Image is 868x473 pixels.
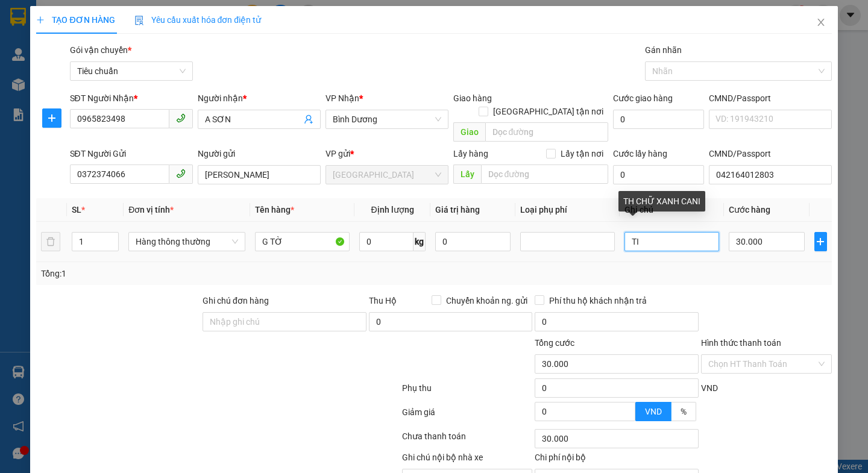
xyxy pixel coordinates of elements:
span: SL [72,205,81,215]
span: user-add [304,114,313,124]
span: TẠO ĐƠN HÀNG [36,15,115,25]
span: Tổng cước [535,338,574,348]
span: 15:03:53 [DATE] [70,69,140,80]
div: SĐT Người Gửi [70,147,193,160]
span: [GEOGRAPHIC_DATA] [59,20,176,33]
div: SĐT Người Nhận [70,92,193,105]
div: Chưa thanh toán [401,430,534,451]
div: Ghi chú nội bộ nhà xe [402,451,533,469]
th: Loại phụ phí [515,198,620,222]
img: icon [134,16,144,25]
span: Đơn vị tính [128,205,174,215]
input: Ghi Chú [624,232,719,251]
div: Chi phí nội bộ [535,451,699,469]
span: [GEOGRAPHIC_DATA] tận nơi [488,105,608,118]
span: plus [43,113,61,123]
input: Dọc đường [485,122,608,142]
span: VND [645,407,662,416]
div: Giảm giá [401,406,534,427]
span: Tên hàng [255,205,294,215]
div: TH CHỮ XANH CANI [618,191,705,211]
input: Ghi chú đơn hàng [203,312,366,331]
div: CMND/Passport [709,147,832,160]
span: Giao [453,122,485,142]
span: % [681,407,687,416]
label: Ghi chú đơn hàng [203,296,269,305]
label: Hình thức thanh toán [701,338,781,348]
div: Người gửi [198,147,321,160]
strong: Nhận: [17,87,153,152]
span: Bình Dương [333,110,441,128]
span: Lấy [453,164,481,184]
span: Cước hàng [729,205,770,215]
input: Cước giao hàng [613,110,704,129]
div: Tổng: 1 [41,267,336,280]
span: close [816,17,826,27]
input: VD: Bàn, Ghế [255,232,350,251]
span: phone [176,169,186,178]
span: Thu Hộ [369,296,397,305]
span: VND [701,383,718,393]
button: Close [804,6,838,40]
input: Dọc đường [481,164,608,184]
span: Gói vận chuyển [70,45,131,55]
button: plus [814,232,827,251]
span: Lấy tận nơi [556,147,608,160]
label: Cước lấy hàng [613,149,667,158]
span: Tiêu chuẩn [77,62,186,80]
span: Hòa Đông [333,166,441,184]
span: Định lượng [371,205,414,215]
button: delete [41,232,60,251]
span: Giao hàng [453,93,492,103]
span: nghiep.tienoanh - In: [59,58,140,80]
span: Yêu cầu xuất hóa đơn điện tử [134,15,262,25]
label: Gán nhãn [645,45,682,55]
span: kg [414,232,426,251]
span: Hàng thông thường [136,233,238,251]
span: C Mai - 0359415918 [59,35,146,45]
span: Phí thu hộ khách nhận trả [544,294,652,307]
label: Cước giao hàng [613,93,673,103]
span: Lấy hàng [453,149,488,158]
span: Gửi: [59,7,176,33]
span: HD1510250003 - [59,48,140,80]
div: Phụ thu [401,381,534,403]
span: plus [36,16,45,24]
input: Cước lấy hàng [613,165,704,184]
div: VP gửi [325,147,448,160]
span: plus [815,237,826,246]
span: phone [176,113,186,123]
span: Chuyển khoản ng. gửi [441,294,532,307]
div: Người nhận [198,92,321,105]
button: plus [42,108,61,128]
div: CMND/Passport [709,92,832,105]
span: Giá trị hàng [435,205,480,215]
span: VP Nhận [325,93,359,103]
input: 0 [435,232,511,251]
